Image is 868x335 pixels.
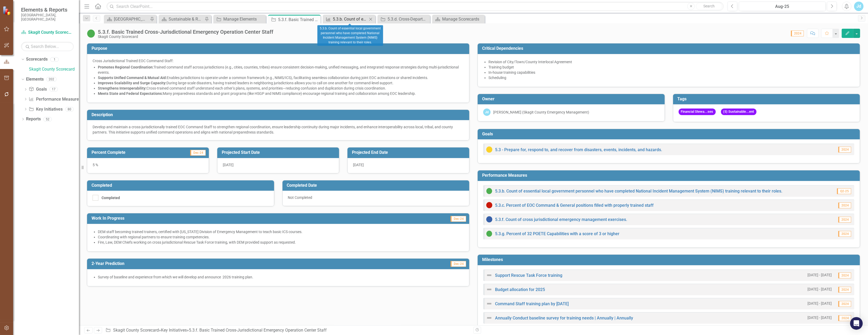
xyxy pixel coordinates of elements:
img: Not Defined [486,300,492,307]
span: [DATE] [353,163,364,167]
img: Not Defined [486,272,492,278]
span: 2024 [838,217,851,223]
li: Scheduling [488,75,854,80]
div: 52 [43,117,52,121]
h3: Projected End Date [352,150,467,155]
div: Aug-25 [741,3,824,10]
strong: Improves Scalability and Surge Capacity: [98,81,166,85]
h3: Completed Date [287,183,467,188]
li: Training budget [488,65,854,70]
a: Scorecards [26,56,48,62]
li: DEM staff becoming trained trainers, certified with [US_STATE] Division of Emergency Management t... [98,229,464,234]
li: In-house training capabilities [488,70,854,75]
img: On Target [486,188,492,194]
strong: Supports Unified Command & Mutual Aid: [98,76,167,80]
small: [GEOGRAPHIC_DATA], [GEOGRAPHIC_DATA] [21,13,74,22]
h3: Tags [678,97,857,101]
div: Open Intercom Messenger [850,317,863,330]
p: Develop and maintain a cross-jurisdictionally trained EOC Command Staff to strengthen regional co... [93,124,464,135]
input: Search Below... [21,42,74,51]
a: Reports [26,116,41,122]
img: Below Plan [486,202,492,208]
h3: Description [92,112,467,117]
span: 2024 [838,301,851,307]
div: Manage Scorecards [442,16,483,22]
a: 5.3 - Prepare for, respond to, and recover from disasters, events, incidents, and hazards. [495,147,662,152]
small: [DATE] - [DATE] [808,273,832,278]
button: Aug-25 [739,2,826,11]
div: [PERSON_NAME] (Skagit County Emergency Management) [493,110,589,115]
strong: Strengthens Interoperability: [98,86,147,90]
a: Annually Conduct baseline survey for training needs | Annually | Annually [495,316,633,321]
div: 5.3.f. Basic Trained Cross-Jurisdictional Emergency Operation Center Staff [98,29,273,35]
p: Cross Jurisdictional Trained EOC Command Staff: [93,58,464,63]
input: Search ClearPoint... [107,2,724,11]
span: 2024 [791,31,804,36]
h3: Projected Start Date [222,150,336,155]
span: 2024 [838,315,851,321]
h3: Milestones [482,257,857,262]
span: Dec-24 [190,150,206,156]
strong: Promotes Regional Coordination: [98,65,154,69]
li: Survey of baseline and experience from which we will develop and announce 2026 training plan. [98,274,464,280]
span: (5) Sustainable...ent [721,109,756,115]
a: 5.3.d. Cross-Department Trained Emergency Operations Center (General Staff) [379,16,429,22]
span: Search [704,4,715,8]
li: Coordinating with regional partners to ensure training competencies. [98,234,464,240]
p: Trained command staff across jurisdictions (e.g., cities, counties, tribes) ensure consistent dec... [98,65,464,75]
button: Jd [854,2,864,11]
span: Financial Stewa...ses [679,109,716,115]
span: 2024 [838,231,851,237]
div: Manage Elements [223,16,265,22]
small: [DATE] - [DATE] [808,301,832,306]
small: [DATE] - [DATE] [808,287,832,292]
div: 80 [65,107,74,111]
img: ClearPoint Strategy [3,6,12,15]
div: Jd [483,109,491,116]
a: Key Initiatives [161,328,187,333]
li: Revision of City/Town/County Interlocal Agreement [488,59,854,65]
img: On Target [87,29,95,38]
a: Budget allocation for 2025 [495,287,545,292]
a: 5.3.b. Count of essential local government personnel who have completed National Incident Managem... [324,16,367,22]
h3: Goals [482,132,857,136]
img: No Information [486,216,492,223]
button: Search [696,3,722,10]
a: 5.3.b. Count of essential local government personnel who have completed National Incident Managem... [495,189,782,194]
a: 5.3.g. Percent of 32 POETE Capabilities with a score of 3 or higher [495,231,619,236]
a: Sustainable & Resilient County Government (KFA 5) Initiative Dashboard [160,16,203,22]
strong: Meets State and Federal Expectations: [98,91,163,96]
div: Not Completed [282,191,470,206]
li: Fire, Law, DEM Chiefs working on cross jurisdictional Rescue Task Force training, with DEM provid... [98,240,464,245]
div: 202 [46,77,57,82]
div: 5.3.b. Count of essential local government personnel who have completed National Incident Managem... [317,25,383,46]
a: 5.3.f. Count of cross jurisdictional emergency management exercises. [495,217,627,222]
span: Elements & Reports [21,7,74,13]
div: [GEOGRAPHIC_DATA] Page [114,16,149,22]
h3: Purpose [92,46,467,51]
h3: Owner [482,97,662,101]
h3: Work In Progress [92,216,344,221]
div: 1 [50,57,59,62]
h3: Percent Complete [92,150,169,155]
div: 5.3.f. Basic Trained Cross-Jurisdictional Emergency Operation Center Staff [189,328,327,333]
span: [DATE] [223,163,234,167]
p: Many preparedness standards and grant programs (like HSGP and NIMS compliance) encourage regional... [98,91,464,96]
img: Not Defined [486,315,492,321]
h3: Critical Dependencies [482,46,857,51]
div: 5.3.f. Basic Trained Cross-Jurisdictional Emergency Operation Center Staff [278,16,319,23]
div: Sustainable & Resilient County Government (KFA 5) Initiative Dashboard [169,16,203,22]
p: Cross-trained command staff understand each other’s plans, systems, and priorities—reducing confu... [98,86,464,91]
a: Skagit County Scorecard [21,29,74,36]
a: Skagit County Scorecard [29,66,79,72]
a: Elements [26,76,44,82]
div: Skagit County Scorecard [98,35,273,39]
img: Not Defined [486,286,492,293]
a: Performance Measures [29,96,81,102]
div: 5.3.b. Count of essential local government personnel who have completed National Incident Managem... [333,16,367,22]
a: Manage Scorecards [433,16,483,22]
a: Manage Elements [215,16,265,22]
span: Dec-24 [451,216,466,222]
a: Key Initiatives [29,106,62,112]
span: 2024 [838,147,851,152]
